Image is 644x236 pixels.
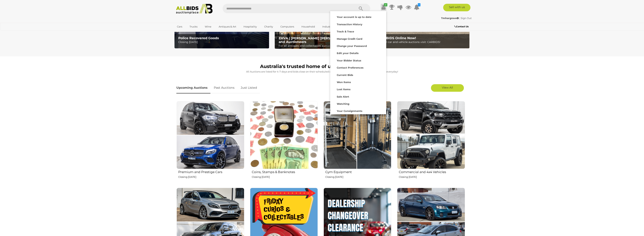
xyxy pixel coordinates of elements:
[443,4,470,11] a: Sell with us
[252,169,318,174] h2: Coins, Stamps & Banknotes
[177,101,244,169] img: Premium and Prestige Cars
[399,175,465,179] p: Closing [DATE]
[174,24,185,30] a: Cars
[320,24,337,30] a: Industrial
[250,101,318,169] img: Coins, Stamps & Banknotes
[337,37,362,40] strong: Manage Credit Card
[211,82,237,93] a: Past Auctions
[337,30,354,33] strong: Track & Trace
[216,24,239,30] a: Antiques & Art
[454,25,469,28] b: Contact Us
[337,44,367,47] strong: Change your Password
[187,24,200,30] a: Trucks
[337,109,362,112] strong: Your Consignments
[178,175,244,179] p: Closing [DATE]
[381,4,386,11] a: ✔
[337,23,362,26] strong: Transaction History
[330,20,386,27] a: Transaction History
[238,82,260,93] a: Just Listed
[441,17,459,20] a: Tmhargrave
[330,13,386,20] a: Your account is up to date
[252,175,318,179] p: Closing [DATE]
[337,52,359,55] strong: Edit your Details
[330,27,386,35] a: Track & Trace
[337,73,353,76] strong: Current Bids
[202,24,214,30] a: Wine
[330,71,386,78] a: Current Bids
[325,175,391,179] p: Closing [DATE]
[325,169,391,174] h2: Gym Equipment
[351,4,370,13] button: Search
[461,17,472,20] a: Sign Out
[299,24,317,30] a: Household
[459,17,460,20] span: |
[330,64,386,71] a: Contact Preferences
[176,101,244,185] a: Premium and Prestige Cars Closing [DATE]
[454,24,470,29] a: Contact Us
[337,81,351,84] strong: Won Items
[330,100,386,107] a: Watching
[337,95,349,98] strong: Sale Alert
[330,42,386,49] a: Change your Password
[275,11,369,49] a: EHVA | Evans Hastings Valuers and Auctioneers EHVA | [PERSON_NAME] [PERSON_NAME] Valuers and Auct...
[379,36,416,40] b: CARBIDS Online Now!
[337,102,349,105] strong: Watching
[324,101,391,169] img: Gym Equipment
[250,101,318,185] a: Coins, Stamps & Banknotes Closing [DATE]
[337,59,361,62] strong: Your Bidder Status
[379,40,467,44] p: For all car and vehicle auctions visit: CARBIDS!
[176,70,468,74] p: All Auctions are listed for 4-7 days and bids close on their scheduled day. Auctions for , and cl...
[178,36,219,40] b: Police Recovered Goods
[330,107,386,114] a: Your Consignments
[431,84,464,92] a: View All
[178,40,267,44] p: Closing [DATE]
[279,36,362,44] b: EHVA | [PERSON_NAME] [PERSON_NAME] Valuers and Auctioneers
[178,169,244,174] h2: Premium and Prestige Cars
[174,30,206,36] a: [GEOGRAPHIC_DATA]
[397,101,465,185] a: Commercial and 4x4 Vehicles Closing [DATE]
[176,64,468,69] h1: Australia's trusted home of unique online auctions
[241,24,259,30] a: Hospitality
[279,44,367,48] p: For all antiques and collectables auctions visit: EHVA
[414,4,419,11] a: 1
[330,93,386,100] a: Sale Alert
[176,82,210,93] a: Upcoming Auctions
[330,57,386,64] a: Your Bidder Status
[384,3,387,6] i: ✔
[441,17,459,20] strong: Tmhargrave
[399,169,465,174] h2: Commercial and 4x4 Vehicles
[337,15,371,18] strong: Your account is up to date
[278,24,297,30] a: Computers
[330,49,386,56] a: Edit your Details
[174,4,215,14] img: Allbids.com.au
[330,35,386,42] a: Manage Credit Card
[418,3,420,6] i: 1
[323,101,391,185] a: Gym Equipment Closing [DATE]
[262,24,275,30] a: Charity
[337,88,350,91] strong: Lost Items
[397,101,465,169] img: Commercial and 4x4 Vehicles
[442,86,453,89] span: View All
[337,66,363,69] strong: Contact Preferences
[330,78,386,85] a: Won Items
[330,85,386,92] a: Lost Items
